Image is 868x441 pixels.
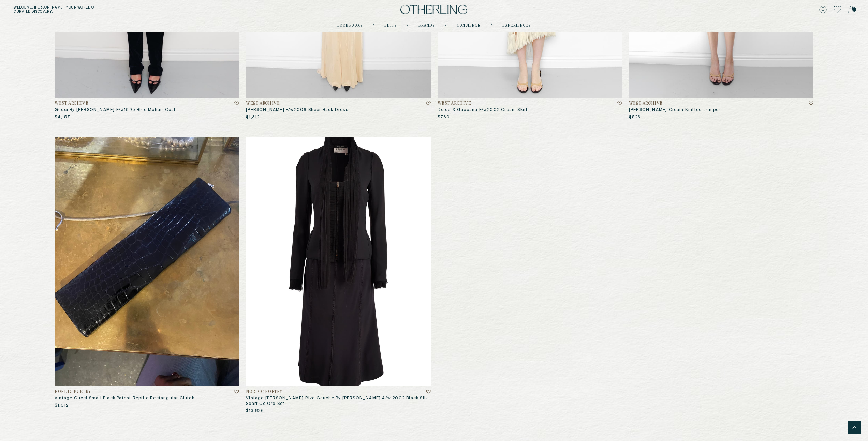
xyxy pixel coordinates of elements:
[55,101,88,106] h4: West Archive
[246,390,282,394] h4: Nordic Poetry
[629,107,813,113] h3: [PERSON_NAME] Cream Knitted Jumper
[246,115,260,120] p: $1,312
[246,137,430,414] a: Vintage Yves Saint Laurent Rive Gauche by Tom Ford A/W 2002 Black Silk Scarf Co ord SetNordic Poe...
[457,24,481,27] a: concierge
[55,107,239,113] h3: Gucci By [PERSON_NAME] F/w1995 Blue Mohair Coat
[445,23,446,28] div: /
[373,23,374,28] div: /
[502,24,531,27] a: experiences
[246,101,280,106] h4: West Archive
[337,24,363,27] a: lookbooks
[438,107,622,113] h3: Dolce & Gabbana F/w2002 Cream Skirt
[55,396,239,401] h3: Vintage Gucci Small Black Patent Reptile Rectangular Clutch
[438,101,471,106] h4: West Archive
[852,7,856,12] span: 0
[848,5,854,14] a: 0
[55,115,70,120] p: $4,157
[400,5,467,14] img: logo
[246,137,430,386] img: Vintage Yves Saint Laurent Rive Gauche by Tom Ford A/W 2002 Black Silk Scarf Co ord Set
[246,107,430,113] h3: [PERSON_NAME] F/w2006 Sheer Back Dress
[418,24,435,27] a: Brands
[384,24,397,27] a: Edits
[55,137,239,386] img: Vintage Gucci Small Black Patent Reptile Rectangular Clutch
[246,408,264,414] p: $13,836
[246,396,430,407] h3: Vintage [PERSON_NAME] Rive Gauche By [PERSON_NAME] A/w 2002 Black Silk Scarf Co Ord Set
[629,115,641,120] p: $523
[407,23,408,28] div: /
[55,390,91,394] h4: Nordic Poetry
[55,403,69,408] p: $1,012
[629,101,663,106] h4: West Archive
[55,137,239,408] a: Vintage Gucci Small Black Patent Reptile Rectangular ClutchNordic PoetryVintage Gucci Small Black...
[14,5,266,14] h5: Welcome, [PERSON_NAME] . Your world of curated discovery.
[438,115,450,120] p: $760
[491,23,492,28] div: /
